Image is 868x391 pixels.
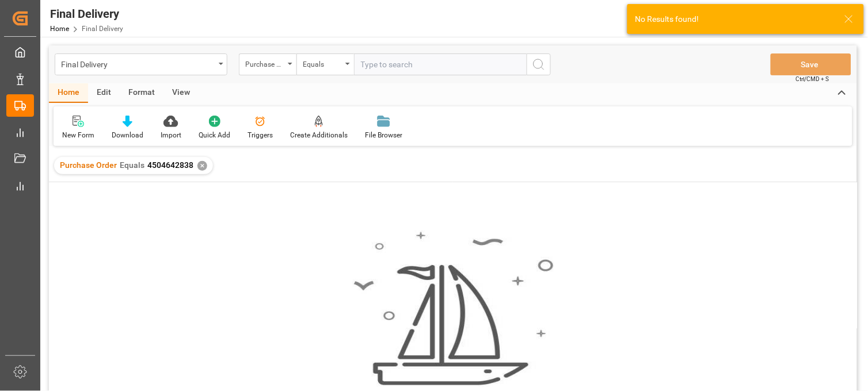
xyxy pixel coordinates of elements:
span: Purchase Order [60,160,117,170]
div: Create Additionals [290,130,348,140]
div: Triggers [248,130,273,140]
div: No Results found! [635,13,833,25]
div: View [163,83,199,103]
button: open menu [296,53,354,75]
div: Equals [303,56,342,70]
div: New Form [62,130,94,140]
div: Download [112,130,143,140]
button: open menu [55,53,227,75]
div: Format [120,83,163,103]
button: open menu [239,53,296,75]
div: ✕ [197,161,207,171]
div: File Browser [365,130,402,140]
div: Edit [88,83,120,103]
span: 4504642838 [147,160,193,170]
div: Import [161,130,181,140]
div: Purchase Order [245,56,284,70]
span: Equals [120,160,144,170]
input: Type to search [354,53,527,75]
button: search button [527,53,551,75]
div: Final Delivery [61,56,215,71]
div: Final Delivery [50,5,123,22]
a: Home [50,25,69,33]
div: Quick Add [199,130,230,140]
img: smooth_sailing.jpeg [352,231,554,387]
span: Ctrl/CMD + S [796,75,829,83]
button: Save [771,53,851,75]
div: Home [49,83,88,103]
